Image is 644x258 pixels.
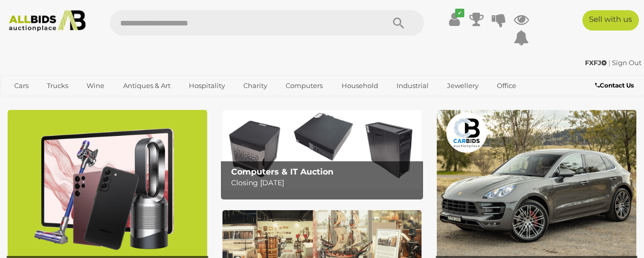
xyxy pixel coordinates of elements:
a: Wine [80,77,111,94]
a: Sign Out [612,59,641,67]
a: Contact Us [595,80,636,91]
a: Sell with us [582,10,639,31]
img: Computers & IT Auction [222,110,422,190]
a: FXFJ [585,59,608,67]
a: Industrial [390,77,435,94]
a: [GEOGRAPHIC_DATA] [47,94,132,111]
a: Sports [8,94,42,111]
i: ✔ [455,9,464,17]
a: Jewellery [440,77,485,94]
a: Charity [237,77,274,94]
span: | [608,59,610,67]
a: Hospitality [182,77,232,94]
strong: FXFJ [585,59,607,67]
b: Contact Us [595,81,634,89]
p: Closing [DATE] [231,177,417,189]
a: Computers [279,77,329,94]
a: Household [335,77,385,94]
button: Search [373,10,424,36]
b: Computers & IT Auction [231,167,333,177]
img: Allbids.com.au [5,10,90,32]
a: Trucks [40,77,75,94]
a: ✔ [446,10,462,28]
a: Computers & IT Auction Computers & IT Auction Closing [DATE] [222,110,422,190]
a: Antiques & Art [117,77,177,94]
a: Cars [8,77,35,94]
a: Office [490,77,523,94]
